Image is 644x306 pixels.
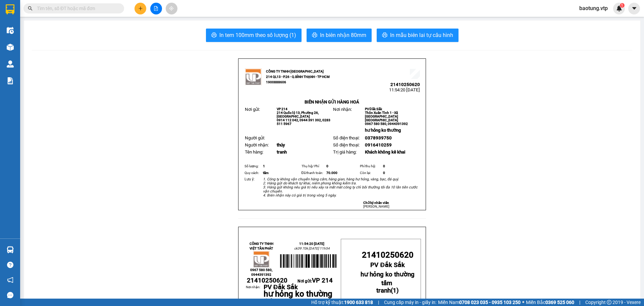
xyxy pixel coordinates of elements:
img: logo [253,251,270,268]
strong: Chữ ký nhân viên [363,201,389,205]
span: 0 [326,164,328,168]
button: printerIn biên nhận 80mm [307,29,372,42]
span: [PERSON_NAME] [363,205,389,208]
span: Cung cấp máy in - giấy in: [384,299,436,306]
td: Quy cách: [244,170,262,176]
span: 0914 112 042, 0944 391 392, 0283 511 5967 [277,118,330,126]
span: thúy [277,142,285,147]
span: Số điện thoại: [333,135,360,140]
span: Lưu ý: [245,177,255,181]
span: tấm [263,171,269,175]
span: 1 [393,287,396,294]
td: Thụ hộ/ Phí [301,163,326,170]
span: question-circle [7,262,13,268]
span: | [378,299,379,306]
span: 21410250620 [362,250,414,260]
strong: 0369 525 060 [545,300,574,305]
span: Miền Bắc [526,299,574,306]
span: printer [312,32,317,39]
span: hư hỏng ko thường [264,289,332,299]
span: 0378939750 [365,135,392,140]
span: tranh [277,149,287,155]
span: search [28,6,33,11]
span: 1 [621,3,623,8]
span: Nơi gửi: [245,107,260,112]
img: logo [245,69,262,85]
span: 11:54:20 [DATE] [299,242,324,246]
span: 0916410259 [365,142,392,147]
td: Còn lại: [359,170,382,176]
span: tấm [381,279,392,287]
em: 1. Công ty không vận chuyển hàng cấm, hàng gian, hàng hư hỏng, vàng, bạc, đá quý. 2. Hàng gửi do ... [263,177,418,198]
span: file-add [154,6,158,11]
span: caret-down [631,5,637,11]
img: warehouse-icon [7,27,14,34]
span: baotung.vtp [574,4,613,12]
span: Thôn Xuân Tình 1 - Xã [GEOGRAPHIC_DATA] [GEOGRAPHIC_DATA] [365,111,398,122]
span: Miền Nam [438,299,521,306]
span: printer [382,32,387,39]
span: In mẫu biên lai tự cấu hình [390,31,453,39]
span: printer [211,32,217,39]
button: file-add [150,3,162,14]
span: VP 214 [277,107,287,111]
span: plus [138,6,143,11]
img: warehouse-icon [7,246,14,253]
span: thúy [264,298,275,305]
span: hư hỏng ko thường [361,271,415,278]
span: hư hỏng ko thường [365,128,401,133]
span: VP 214 [312,277,333,284]
img: warehouse-icon [7,60,14,68]
sup: 1 [620,3,625,8]
span: Người nhận: [245,142,269,147]
span: 70.000 [326,171,337,175]
strong: 1900 633 818 [344,300,373,305]
span: 0 [383,164,385,168]
span: Số điện thoại: [333,142,360,147]
img: logo-vxr [6,4,14,14]
button: plus [135,3,146,14]
span: | [579,299,580,306]
span: Nơi nhận: [333,107,352,112]
td: Nơi nhận: [246,285,263,298]
td: Đã thanh toán: [301,170,326,176]
td: Phí thu hộ: [359,163,382,170]
span: 0 [383,171,385,175]
span: Người gửi: [245,135,265,140]
button: caret-down [628,3,640,14]
span: Hỗ trợ kỹ thuật: [311,299,373,306]
span: Khách không kê khai [365,149,405,155]
strong: ( ) [376,279,399,294]
span: aim [169,6,174,11]
button: printerIn mẫu biên lai tự cấu hình [377,29,459,42]
span: copyright [607,300,611,305]
span: ck39 70k [DATE] 11h54 [294,247,330,250]
img: warehouse-icon [7,44,14,51]
span: 0967 580 580, 0944391392 [250,268,272,276]
span: ⚪️ [522,301,524,304]
span: 1 [263,164,265,168]
strong: CÔNG TY TNHH VIỆT TÂN PHÁT [250,242,273,250]
input: Tìm tên, số ĐT hoặc mã đơn [37,5,116,12]
img: icon-new-feature [616,5,622,11]
span: Trị giá hàng: [333,149,357,155]
span: 214 Quốc lộ 13, Phường 26, [GEOGRAPHIC_DATA] [277,111,319,118]
span: 21410250620 [390,82,420,87]
span: PV Đắk Sắk [370,261,405,269]
span: PV Đắk Sắk [264,283,298,291]
span: : [246,298,262,304]
strong: BIÊN NHẬN GỬI HÀNG HOÁ [305,99,359,104]
span: 0967 580 580, 0944391392 [365,122,408,126]
strong: 0708 023 035 - 0935 103 250 [459,300,521,305]
button: aim [166,3,177,14]
strong: CÔNG TY TNHH [GEOGRAPHIC_DATA] 214 QL13 - P.26 - Q.BÌNH THẠNH - TP HCM 1900888606 [266,70,330,84]
span: PV Đắk Sắk [365,107,382,111]
span: 11:54:20 [DATE] [389,87,420,92]
button: printerIn tem 100mm theo số lượng (1) [206,29,302,42]
td: Số lượng: [244,163,262,170]
span: In tem 100mm theo số lượng (1) [219,31,296,39]
span: 21410250620 [247,277,287,284]
span: In biên nhận 80mm [320,31,366,39]
img: solution-icon [7,77,14,84]
span: message [7,292,13,298]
